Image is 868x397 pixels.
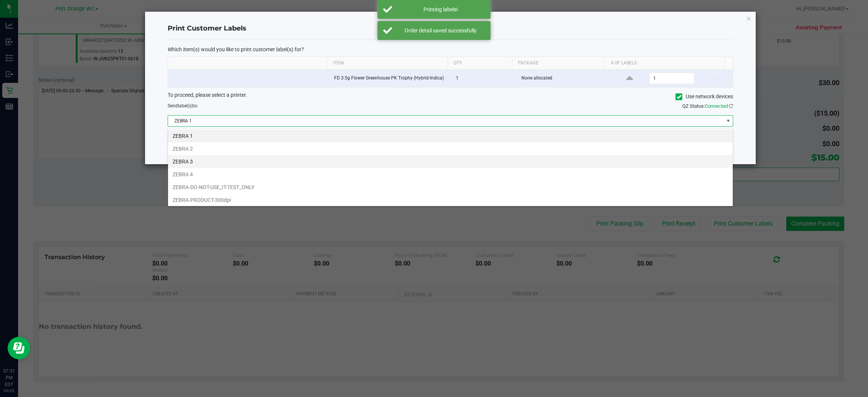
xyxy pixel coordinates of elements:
h4: Print Customer Labels [168,24,733,34]
th: # of labels [604,57,724,70]
li: ZEBRA-PRODUCT-300dpi [168,194,733,206]
span: ZEBRA 1 [168,116,723,126]
li: ZEBRA 2 [168,142,733,155]
td: 1 [451,70,517,87]
span: label(s) [178,103,193,108]
li: ZEBRA 3 [168,155,733,168]
li: ZEBRA-DO-NOT-USE_IT-TEST_ONLY [168,181,733,194]
td: FD 3.5g Flower Greenhouse PK Trophy (Hybrid-Indica) [330,70,452,87]
th: Item [327,57,447,70]
span: Connected [705,103,728,109]
iframe: Resource center [8,337,30,359]
li: ZEBRA 4 [168,168,733,181]
div: Order detail saved successfully [396,27,485,34]
span: Send to: [168,103,198,108]
label: Use network devices [675,93,733,101]
th: Qty [448,57,512,70]
li: ZEBRA 1 [168,130,733,142]
div: To proceed, please select a printer. [162,91,739,102]
span: QZ Status: [682,103,733,109]
th: Package [512,57,604,70]
div: Printing labels! [396,6,485,13]
td: None allocated [517,70,611,87]
p: Which item(s) would you like to print customer label(s) for? [168,46,733,53]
